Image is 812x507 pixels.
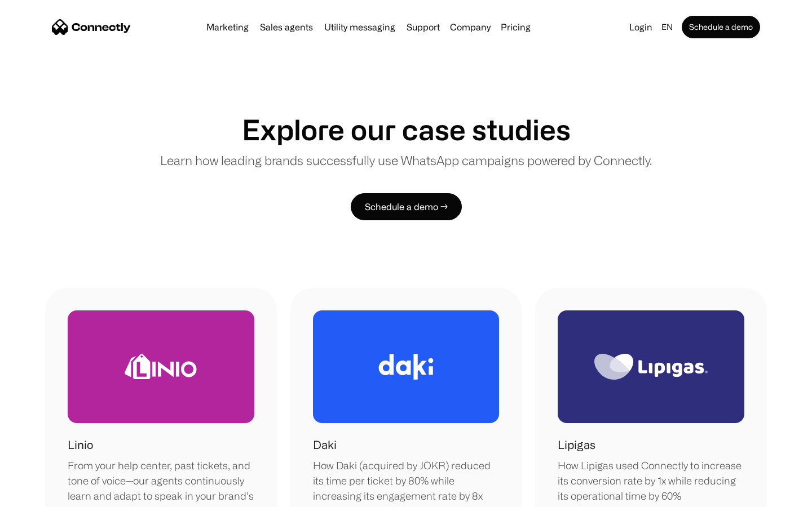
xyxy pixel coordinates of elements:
[125,354,197,379] img: Linio Logo
[402,23,444,32] a: Support
[68,437,93,453] h1: Linio
[682,16,760,38] a: Schedule a demo
[11,486,68,503] aside: Language selected: English
[496,23,535,32] a: Pricing
[255,23,317,32] a: Sales agents
[661,19,673,35] div: en
[351,193,462,220] a: Schedule a demo →
[160,151,652,170] p: Learn how leading brands successfully use WhatsApp campaigns powered by Connectly.
[320,23,400,32] a: Utility messaging
[242,113,571,146] h1: Explore our case studies
[202,23,253,32] a: Marketing
[558,458,744,504] div: How Lipigas used Connectly to increase its conversion rate by 1x while reducing its operational t...
[23,487,68,503] ul: Language list
[558,437,595,453] h1: Lipigas
[378,354,434,380] img: Daki Logo
[313,437,337,453] h1: Daki
[450,19,491,35] div: Company
[625,19,657,35] a: Login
